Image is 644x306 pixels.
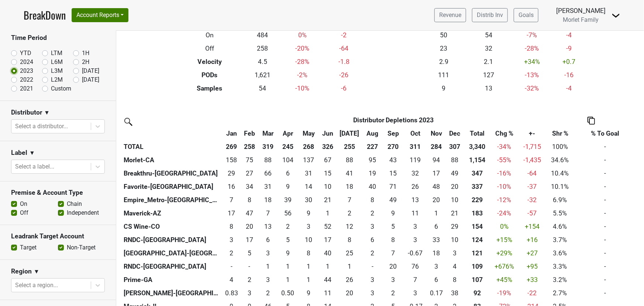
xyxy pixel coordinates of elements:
[300,182,317,191] div: 14
[464,193,490,207] th: 228.916
[405,222,425,231] div: 3
[427,207,446,220] td: 1.2
[11,189,105,197] h3: Premise & Account Type
[339,222,361,231] div: 12
[466,169,489,178] div: 347
[520,169,544,178] div: -64
[321,208,335,218] div: 1
[337,207,362,220] td: 2
[279,195,297,205] div: 39
[337,127,362,140] th: Jul: activate to sort column ascending
[67,208,99,217] label: Independent
[404,180,427,193] td: 25.916
[427,140,446,153] th: 284
[466,195,489,205] div: 229
[223,167,241,180] td: 28.685
[404,207,427,220] td: 11.3
[405,169,425,178] div: 32
[281,68,323,82] td: -2 %
[321,155,335,165] div: 67
[11,109,42,116] h3: Distributor
[82,58,89,67] label: 2H
[321,169,335,178] div: 15
[82,75,99,84] label: [DATE]
[20,243,37,252] label: Target
[258,140,278,153] th: 319
[337,153,362,167] td: 87.833
[464,153,490,167] th: 1154.334
[223,220,241,233] td: 8.16
[511,82,553,95] td: -32 %
[574,207,636,220] td: -
[278,127,298,140] th: Apr: activate to sort column ascending
[448,169,462,178] div: 49
[523,143,541,150] span: -1,715
[446,127,464,140] th: Dec: activate to sort column ascending
[520,182,544,191] div: -37
[241,113,546,127] th: Distributor Depletions 2023
[339,182,361,191] div: 18
[244,82,281,95] td: 54
[175,55,244,68] th: Velocity
[175,28,244,42] th: On
[446,220,464,233] td: 28.501
[405,155,425,165] div: 119
[383,140,403,153] th: 270
[67,200,82,208] label: Chain
[385,182,402,191] div: 71
[319,180,337,193] td: 9.584
[421,28,466,42] td: 50
[300,195,317,205] div: 30
[278,193,298,207] td: 38.5
[518,127,546,140] th: +-: activate to sort column ascending
[362,140,383,153] th: 227
[281,55,323,68] td: -28 %
[364,222,381,231] div: 3
[429,155,444,165] div: 94
[279,208,297,218] div: 56
[427,193,446,207] td: 20
[421,55,466,68] td: 2.9
[279,155,297,165] div: 104
[323,55,365,68] td: -1.8
[321,222,335,231] div: 52
[574,167,636,180] td: -
[490,153,518,167] td: -55 %
[298,140,319,153] th: 268
[520,155,544,165] div: -1,435
[44,108,50,117] span: ▼
[300,208,317,218] div: 9
[464,140,490,153] th: 3,340
[51,75,63,84] label: L2M
[241,153,259,167] td: 74.667
[383,127,403,140] th: Sep: activate to sort column ascending
[300,169,317,178] div: 31
[546,153,574,167] td: 34.6%
[242,208,256,218] div: 47
[281,28,323,42] td: 0 %
[20,75,33,84] label: 2022
[319,167,337,180] td: 15
[298,193,319,207] td: 29.5
[546,167,574,180] td: 10.4%
[241,167,259,180] td: 27
[362,220,383,233] td: 2.666
[405,208,425,218] div: 11
[466,68,511,82] td: 127
[574,153,636,167] td: -
[466,28,511,42] td: 54
[298,167,319,180] td: 30.918
[364,169,381,178] div: 19
[224,182,239,191] div: 16
[511,42,553,55] td: -28 %
[319,127,337,140] th: Jun: activate to sort column ascending
[279,222,297,231] div: 2
[362,153,383,167] td: 95
[20,67,33,75] label: 2023
[319,193,337,207] td: 21.333
[490,193,518,207] td: -12 %
[520,208,544,218] div: -57
[11,149,27,157] h3: Label
[241,207,259,220] td: 47.331
[446,140,464,153] th: 307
